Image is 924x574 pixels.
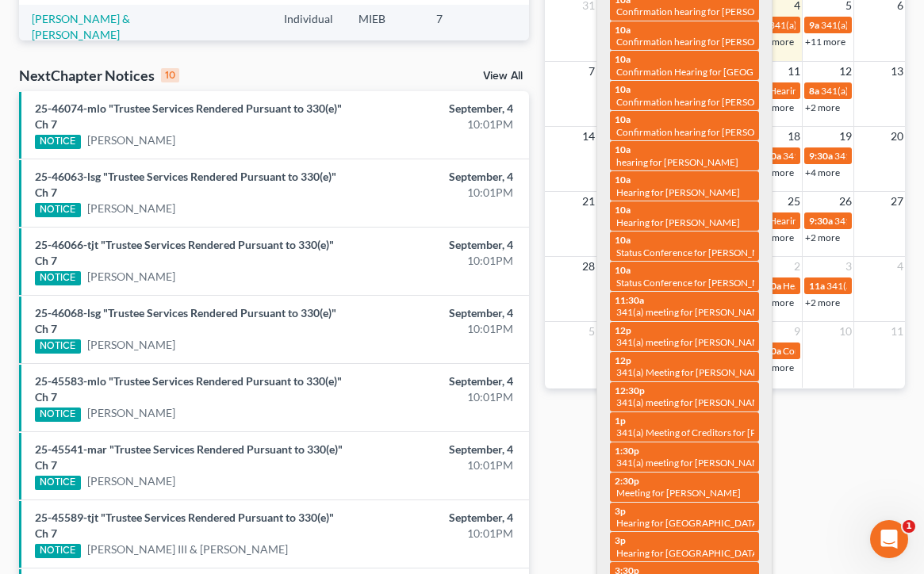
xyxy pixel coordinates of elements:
[615,24,631,36] span: 10a
[792,257,802,276] span: 2
[365,526,514,541] div: 10:01PM
[753,101,794,113] a: +41 more
[615,385,645,396] span: 12:30p
[616,396,769,408] span: 341(a) meeting for [PERSON_NAME]
[753,297,794,308] a: +13 more
[581,257,596,276] span: 28
[365,253,514,269] div: 10:01PM
[365,321,514,337] div: 10:01PM
[615,83,631,95] span: 10a
[805,232,840,243] a: +2 more
[365,510,514,526] div: September, 4
[581,192,596,211] span: 21
[838,127,853,146] span: 19
[35,408,81,422] div: NOTICE
[365,442,514,457] div: September, 4
[424,5,503,50] td: 7
[587,322,596,341] span: 5
[365,169,514,185] div: September, 4
[616,457,769,469] span: 341(a) meeting for [PERSON_NAME]
[35,306,336,335] a: 25-46068-lsg "Trustee Services Rendered Pursuant to 330(e)" Ch 7
[365,389,514,405] div: 10:01PM
[753,362,794,373] a: +17 more
[615,113,631,125] span: 10a
[615,475,639,487] span: 2:30p
[365,373,514,389] div: September, 4
[616,66,894,78] span: Confirmation Hearing for [GEOGRAPHIC_DATA][PERSON_NAME]
[903,520,915,533] span: 1
[616,336,769,348] span: 341(a) meeting for [PERSON_NAME]
[889,62,905,81] span: 13
[35,511,334,540] a: 25-45589-tjt "Trustee Services Rendered Pursuant to 330(e)" Ch 7
[616,36,796,48] span: Confirmation hearing for [PERSON_NAME]
[870,520,908,558] iframe: Intercom live chat
[35,442,343,472] a: 25-45541-mar "Trustee Services Rendered Pursuant to 330(e)" Ch 7
[616,306,769,318] span: 341(a) meeting for [PERSON_NAME]
[786,192,802,211] span: 25
[838,192,853,211] span: 26
[753,166,794,178] a: +28 more
[365,101,514,117] div: September, 4
[753,232,794,243] a: +34 more
[615,534,626,546] span: 3p
[87,337,175,353] a: [PERSON_NAME]
[616,517,761,529] span: Hearing for [GEOGRAPHIC_DATA]
[786,62,802,81] span: 11
[615,264,631,276] span: 10a
[616,156,738,168] span: hearing for [PERSON_NAME]
[616,216,740,228] span: Hearing for [PERSON_NAME]
[809,85,819,97] span: 8a
[365,457,514,473] div: 10:01PM
[616,186,740,198] span: Hearing for [PERSON_NAME]
[809,19,819,31] span: 9a
[844,257,853,276] span: 3
[792,322,802,341] span: 9
[616,487,741,499] span: Meeting for [PERSON_NAME]
[889,322,905,341] span: 11
[271,5,346,50] td: Individual
[895,257,905,276] span: 4
[889,127,905,146] span: 20
[87,132,175,148] a: [PERSON_NAME]
[616,6,796,17] span: Confirmation hearing for [PERSON_NAME]
[87,473,175,489] a: [PERSON_NAME]
[805,297,840,308] a: +2 more
[346,5,424,50] td: MIEB
[32,12,130,41] a: [PERSON_NAME] & [PERSON_NAME]
[615,174,631,186] span: 10a
[809,150,833,162] span: 9:30a
[805,101,840,113] a: +2 more
[615,234,631,246] span: 10a
[786,127,802,146] span: 18
[809,280,825,292] span: 11a
[616,247,783,258] span: Status Conference for [PERSON_NAME]
[19,66,179,85] div: NextChapter Notices
[35,271,81,285] div: NOTICE
[615,324,631,336] span: 12p
[35,476,81,490] div: NOTICE
[35,238,334,267] a: 25-46066-tjt "Trustee Services Rendered Pursuant to 330(e)" Ch 7
[587,62,596,81] span: 7
[615,204,631,216] span: 10a
[365,305,514,321] div: September, 4
[838,62,853,81] span: 12
[616,547,761,559] span: Hearing for [GEOGRAPHIC_DATA]
[889,192,905,211] span: 27
[87,541,288,557] a: [PERSON_NAME] III & [PERSON_NAME]
[615,415,626,427] span: 1p
[35,544,81,558] div: NOTICE
[615,294,644,306] span: 11:30a
[87,405,175,421] a: [PERSON_NAME]
[161,68,179,82] div: 10
[615,53,631,65] span: 10a
[615,143,631,155] span: 10a
[753,36,794,48] a: +17 more
[365,117,514,132] div: 10:01PM
[35,374,342,404] a: 25-45583-mlo "Trustee Services Rendered Pursuant to 330(e)" Ch 7
[483,71,523,82] a: View All
[616,126,796,138] span: Confirmation hearing for [PERSON_NAME]
[87,269,175,285] a: [PERSON_NAME]
[615,505,626,517] span: 3p
[615,445,639,457] span: 1:30p
[365,237,514,253] div: September, 4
